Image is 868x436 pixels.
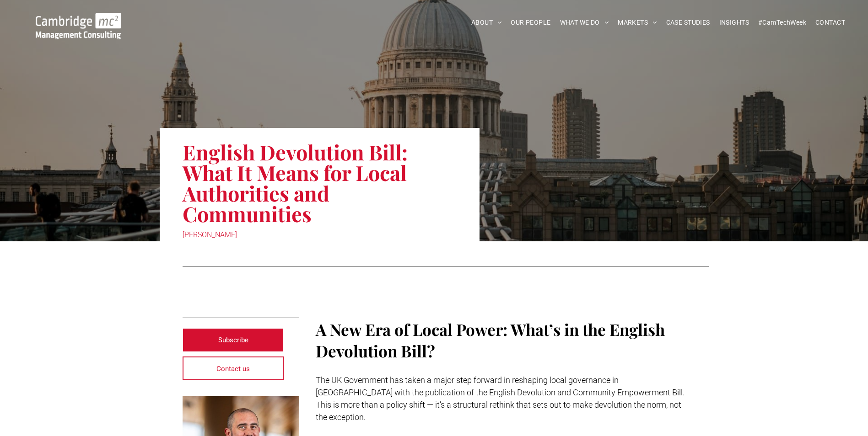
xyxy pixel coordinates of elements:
a: OUR PEOPLE [506,16,555,30]
div: [PERSON_NAME] [183,229,457,241]
a: WHAT WE DO [555,16,614,30]
h1: English Devolution Bill: What It Means for Local Authorities and Communities [183,141,457,225]
span: A New Era of Local Power: What’s in the English Devolution Bill? [316,319,665,362]
a: MARKETS [613,16,661,30]
a: Subscribe [183,328,284,352]
a: INSIGHTS [715,16,754,30]
a: Contact us [183,356,284,380]
a: #CamTechWeek [754,16,811,30]
span: Contact us [216,357,250,380]
a: CONTACT [811,16,850,30]
a: ABOUT [467,16,507,30]
span: The UK Government has taken a major step forward in reshaping local governance in [GEOGRAPHIC_DAT... [316,375,685,422]
a: CASE STUDIES [662,16,715,30]
img: Cambridge MC Logo [36,13,121,39]
a: Your Business Transformed | Cambridge Management Consulting [36,14,121,24]
span: Subscribe [218,329,248,351]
